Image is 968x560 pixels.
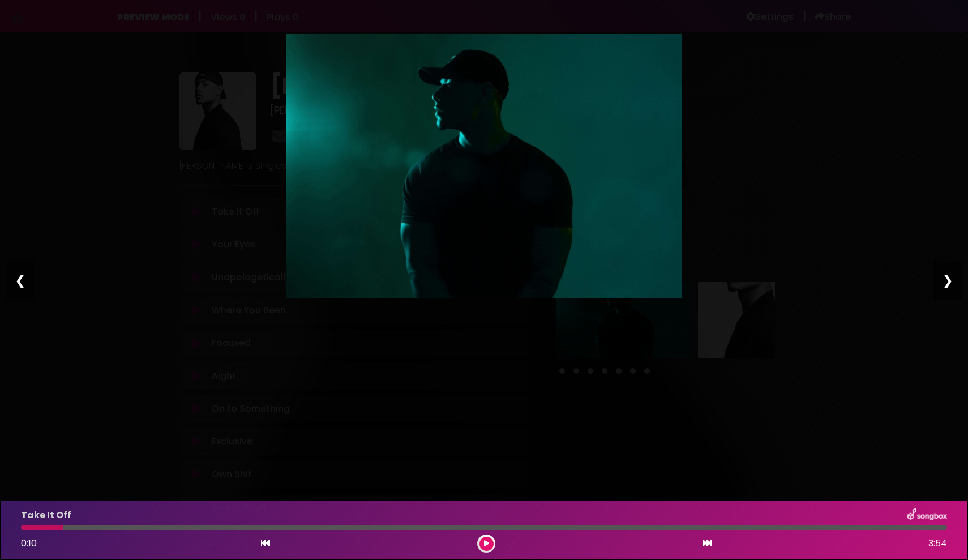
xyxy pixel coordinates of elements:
[928,537,947,550] span: 3:54
[933,261,962,300] div: ❯
[907,508,947,523] img: songbox-logo-white.png
[286,34,682,298] img: ldwjuvtXRpC165cTfDs6
[6,261,35,300] div: ❮
[21,508,71,522] p: Take It Off
[21,537,37,550] span: 0:10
